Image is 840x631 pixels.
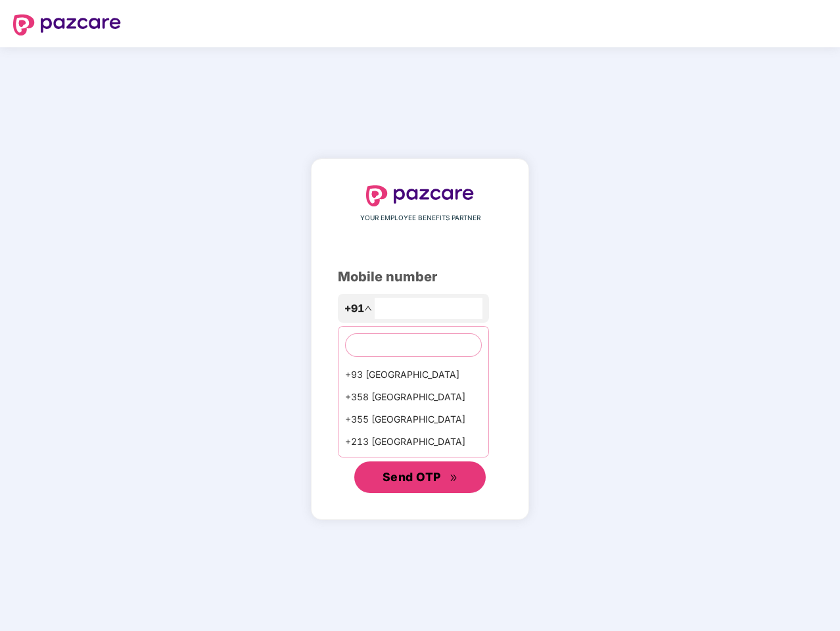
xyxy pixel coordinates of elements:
div: +358 [GEOGRAPHIC_DATA] [338,386,488,408]
div: Mobile number [338,267,502,287]
div: +355 [GEOGRAPHIC_DATA] [338,408,488,431]
span: double-right [450,474,458,482]
span: Send OTP [383,470,441,484]
div: +1684 AmericanSamoa [338,453,488,475]
span: up [364,304,372,312]
button: Send OTPdouble-right [354,461,486,493]
span: +91 [344,300,364,317]
div: +93 [GEOGRAPHIC_DATA] [338,363,488,386]
div: +213 [GEOGRAPHIC_DATA] [338,431,488,453]
img: logo [366,185,474,206]
img: logo [13,14,121,35]
span: YOUR EMPLOYEE BENEFITS PARTNER [360,213,480,223]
